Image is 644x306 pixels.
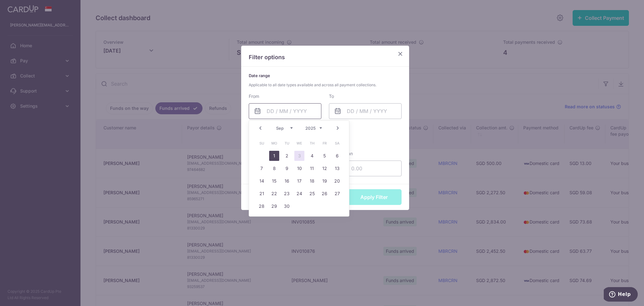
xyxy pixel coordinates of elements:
[282,201,292,211] a: 30
[329,161,402,176] input: 0.00
[282,151,292,161] a: 2
[257,163,267,173] a: 7
[329,93,334,99] label: To
[249,93,259,99] label: From
[14,4,27,10] span: Help
[257,189,267,199] a: 21
[604,287,638,303] iframe: Opens a widget where you can find more information
[334,124,341,132] a: Next
[249,53,402,61] p: Filter options
[307,163,317,173] a: 11
[319,138,330,148] span: Friday
[307,138,317,148] span: Thursday
[257,124,264,132] a: Prev
[282,189,292,199] a: 23
[249,82,402,88] span: Applicable to all date types available and across all payment collections.
[282,176,292,186] a: 16
[307,176,317,186] a: 18
[249,103,321,119] input: DD / MM / YYYY
[332,163,342,173] a: 13
[319,163,330,173] a: 12
[307,189,317,199] a: 25
[269,201,279,211] a: 29
[294,163,304,173] a: 10
[329,103,402,119] input: DD / MM / YYYY
[269,163,279,173] a: 8
[307,151,317,161] a: 4
[294,138,304,148] span: Wednesday
[249,72,402,88] p: Date range
[269,189,279,199] a: 22
[282,163,292,173] a: 9
[294,176,304,186] a: 17
[282,138,292,148] span: Tuesday
[332,138,342,148] span: Saturday
[257,176,267,186] a: 14
[397,50,404,58] button: Close
[319,189,330,199] a: 26
[319,176,330,186] a: 19
[269,176,279,186] a: 15
[269,151,279,161] a: 1
[319,151,330,161] a: 5
[257,201,267,211] a: 28
[269,138,279,148] span: Monday
[257,138,267,148] span: Sunday
[294,189,304,199] a: 24
[294,151,304,161] a: 3
[332,189,342,199] a: 27
[332,176,342,186] a: 20
[332,151,342,161] a: 6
